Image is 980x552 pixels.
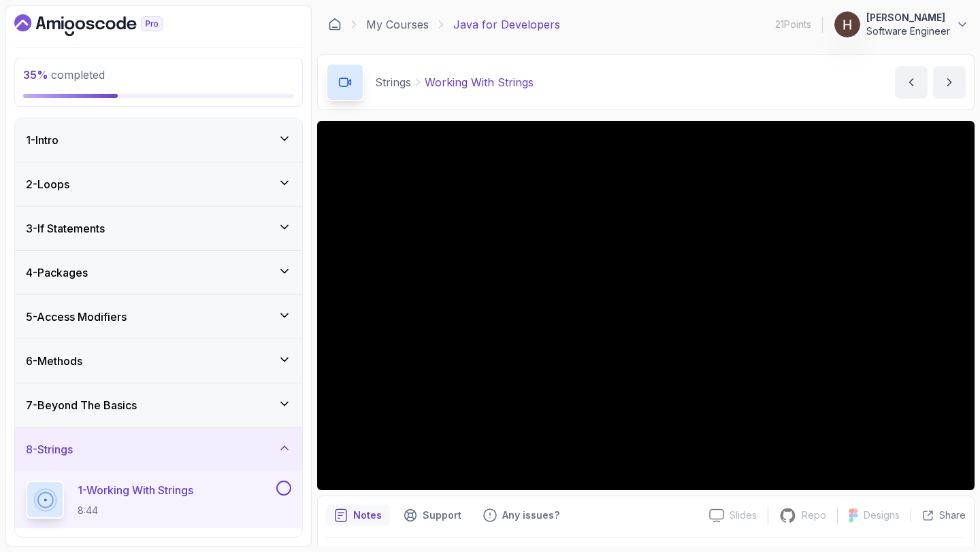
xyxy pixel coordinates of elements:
p: 8:44 [78,504,193,517]
h3: 6 - Methods [26,353,82,369]
button: 1-Working With Strings8:44 [26,481,291,519]
span: completed [23,68,105,82]
h3: 7 - Beyond The Basics [26,397,137,413]
p: 21 Points [775,18,811,31]
p: Any issues? [502,508,559,522]
a: Dashboard [328,18,342,31]
button: previous content [895,66,928,99]
button: 7-Beyond The Basics [15,383,302,427]
button: Feedback button [475,504,568,526]
h3: 5 - Access Modifiers [26,309,127,325]
p: Slides [730,508,757,522]
p: Notes [353,508,382,522]
button: 8-Strings [15,428,302,471]
a: My Courses [366,16,429,33]
button: 2-Loops [15,162,302,206]
button: notes button [326,504,390,526]
p: Working With Strings [425,74,534,90]
button: 6-Methods [15,339,302,383]
button: 3-If Statements [15,207,302,250]
button: 1-Intro [15,118,302,162]
p: Repo [802,508,826,522]
iframe: chat widget [896,467,980,532]
button: 5-Access Modifiers [15,295,302,339]
h3: 4 - Packages [26,264,88,281]
p: Java for Developers [453,16,560,33]
button: 4-Packages [15,251,302,294]
p: Support [423,508,461,522]
h3: 3 - If Statements [26,220,105,237]
h3: 2 - Loops [26,176,69,192]
button: Support button [395,504,470,526]
h3: 1 - Intro [26,132,59,148]
p: Strings [375,74,411,90]
h3: 8 - Strings [26,441,73,458]
iframe: 1 - Working With Strings [317,121,975,490]
a: Dashboard [14,14,194,36]
button: user profile image[PERSON_NAME]Software Engineer [834,11,969,38]
img: user profile image [834,12,860,37]
p: Software Engineer [866,24,950,38]
p: 1 - Working With Strings [78,482,193,498]
p: Designs [864,508,900,522]
button: next content [933,66,966,99]
p: [PERSON_NAME] [866,11,950,24]
span: 35 % [23,68,48,82]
